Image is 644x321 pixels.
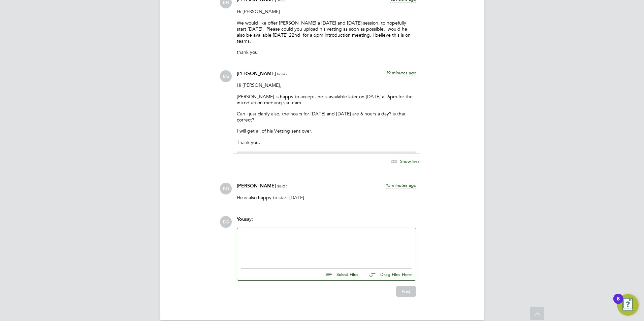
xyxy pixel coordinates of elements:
[220,70,232,82] span: BG
[396,286,416,297] button: Post
[617,294,639,316] button: Open Resource Center, 8 new notifications
[237,183,276,189] span: [PERSON_NAME]
[237,20,416,44] p: We would like offer [PERSON_NAME] a [DATE] and [DATE] session, to hopefully start [DATE]. Please ...
[237,82,416,88] p: Hi [PERSON_NAME],
[237,216,245,222] span: You
[237,216,416,228] div: say:
[400,158,420,164] span: Show less
[617,299,620,308] div: 8
[237,194,416,201] p: He is also happy to start [DATE]
[237,94,416,106] p: [PERSON_NAME] is happy to accept. he is available later on [DATE] at 6pm for the introduction mee...
[386,70,416,76] span: 19 minutes ago
[237,128,416,134] p: I will get all of his Vetting sent over.
[277,183,287,189] span: said:
[237,71,276,76] span: [PERSON_NAME]
[237,8,416,14] p: Hi [PERSON_NAME]
[386,182,416,188] span: 15 minutes ago
[277,70,287,76] span: said:
[237,111,416,123] p: Can i just clarify also, the hours for [DATE] and [DATE] are 6 hours a day? is that correct?
[220,216,232,228] span: BG
[220,183,232,194] span: BG
[237,49,416,55] p: thank you
[364,268,412,282] button: Drag Files Here
[237,139,416,145] p: Thank you.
